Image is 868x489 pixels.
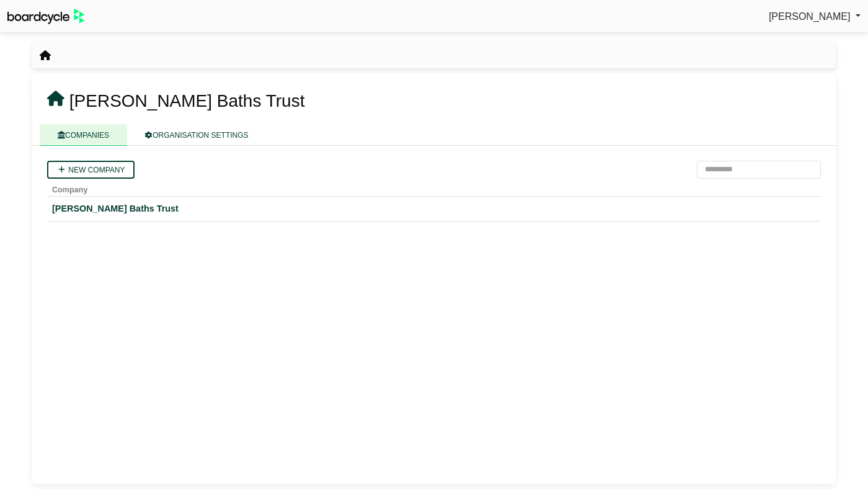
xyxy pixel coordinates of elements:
[40,48,51,64] nav: breadcrumb
[40,124,127,146] a: COMPANIES
[769,9,861,25] a: [PERSON_NAME]
[7,9,84,24] img: BoardcycleBlackGreen-aaafeed430059cb809a45853b8cf6d952af9d84e6e89e1f1685b34bfd5cb7d64.svg
[47,179,821,197] th: Company
[47,161,135,179] a: New company
[127,124,266,146] a: ORGANISATION SETTINGS
[52,202,816,216] a: [PERSON_NAME] Baths Trust
[69,91,305,110] span: [PERSON_NAME] Baths Trust
[769,11,851,22] span: [PERSON_NAME]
